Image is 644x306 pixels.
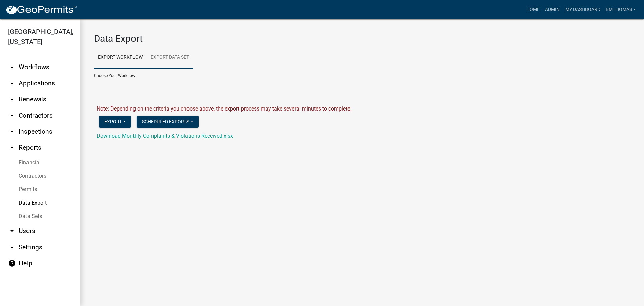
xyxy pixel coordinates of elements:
i: arrow_drop_down [8,95,16,103]
a: My Dashboard [562,3,603,16]
button: Export [99,116,131,128]
a: Export Data Set [147,47,193,69]
i: help [8,259,16,267]
h3: Data Export [94,33,631,44]
i: arrow_drop_up [8,144,16,152]
i: arrow_drop_down [8,243,16,251]
i: arrow_drop_down [8,112,16,120]
i: arrow_drop_down [8,128,16,136]
i: arrow_drop_down [8,63,16,71]
a: Download Monthly Complaints & Violations Received.xlsx [97,133,233,139]
a: bmthomas [603,3,639,16]
a: Admin [542,3,562,16]
i: arrow_drop_down [8,79,16,87]
a: Export Workflow [94,47,147,69]
i: arrow_drop_down [8,227,16,235]
a: Home [524,3,542,16]
button: Scheduled Exports [137,116,199,128]
span: Note: Depending on the criteria you choose above, the export process may take several minutes to ... [97,105,352,112]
